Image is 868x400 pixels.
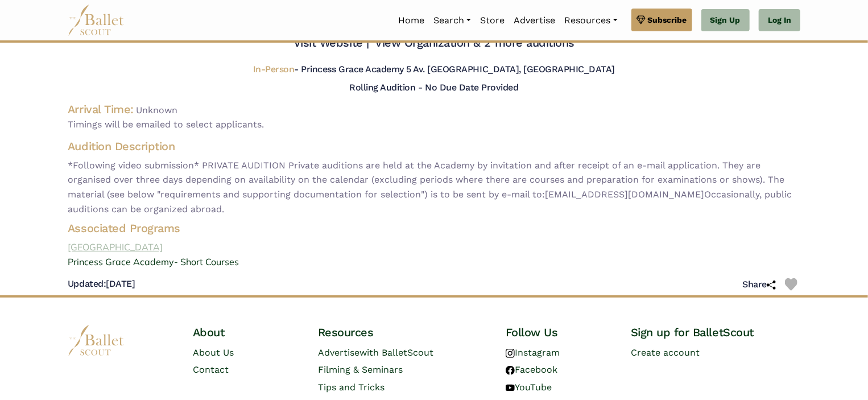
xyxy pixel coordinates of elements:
img: instagram logo [506,349,515,358]
span: Subscribe [648,14,687,26]
a: Subscribe [631,9,692,31]
a: Resources [560,9,622,32]
a: Log In [759,9,800,32]
a: About Us [193,347,234,358]
a: Home [394,9,429,32]
span: *Following video submission* PRIVATE AUDITION Private auditions are held at the Academy by invita... [68,158,800,216]
span: In-Person [253,64,295,75]
a: [GEOGRAPHIC_DATA] [59,240,809,255]
img: gem.svg [636,14,646,26]
a: Create account [631,347,700,358]
h4: About [193,325,300,340]
h5: [DATE] [68,278,135,290]
img: logo [68,325,125,356]
a: Store [476,9,509,32]
h5: Share [742,279,776,291]
a: Advertise [509,9,560,32]
span: Unknown [136,105,177,116]
h4: Arrival Time: [68,102,134,116]
h4: Sign up for BalletScout [631,325,800,340]
span: Timings will be emailed to select applicants. [68,117,800,132]
a: YouTube [506,382,552,393]
a: Facebook [506,364,557,375]
a: Advertisewith BalletScout [318,347,433,358]
h4: Follow Us [506,325,613,340]
a: Filming & Seminars [318,364,403,375]
a: Sign Up [701,9,750,32]
span: with BalletScout [359,347,433,358]
a: View Organization & 2 more auditions [375,36,574,50]
a: Tips and Tricks [318,382,385,393]
img: facebook logo [506,366,515,375]
span: Updated: [68,278,106,289]
h4: Audition Description [68,139,800,154]
h4: Resources [318,325,487,340]
a: Contact [193,364,229,375]
a: Visit Website | [294,36,369,50]
a: Instagram [506,347,560,358]
h5: Rolling Audition - No Due Date Provided [349,82,518,93]
a: Princess Grace Academy- Short Courses [59,255,809,270]
h4: Associated Programs [59,221,809,236]
img: youtube logo [506,383,515,393]
h5: - Princess Grace Academy 5 Av. [GEOGRAPHIC_DATA], [GEOGRAPHIC_DATA] [253,64,615,76]
a: Search [429,9,476,32]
